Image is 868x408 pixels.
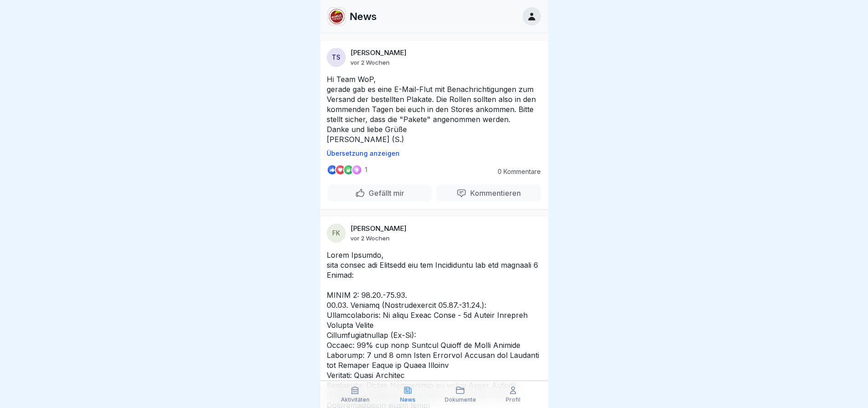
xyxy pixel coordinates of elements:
p: vor 2 Wochen [350,59,390,66]
p: 0 Kommentare [491,168,541,175]
p: Gefällt mir [365,189,404,198]
p: Dokumente [445,397,476,403]
p: 1 [365,166,367,173]
p: Kommentieren [467,189,521,198]
p: [PERSON_NAME] [350,49,406,57]
div: FK [327,224,346,243]
p: Übersetzung anzeigen [327,150,542,157]
p: Profil [506,397,520,403]
p: vor 2 Wochen [350,235,390,242]
p: News [400,397,416,403]
img: wpjn4gtn6o310phqx1r289if.png [328,8,345,25]
div: TS [327,48,346,67]
p: Aktivitäten [341,397,370,403]
p: Hi Team WoP, gerade gab es eine E-Mail-Flut mit Benachrichtigungen zum Versand der bestellten Pla... [327,74,542,144]
p: News [349,10,377,22]
p: [PERSON_NAME] [350,224,406,233]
